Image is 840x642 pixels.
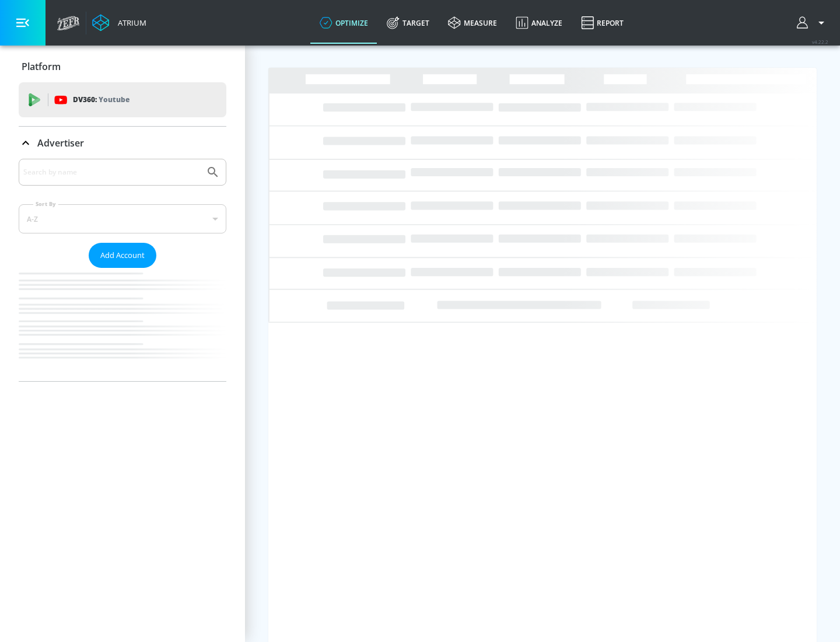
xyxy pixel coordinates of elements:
[377,2,439,44] a: Target
[22,60,61,73] p: Platform
[19,127,226,159] div: Advertiser
[19,159,226,381] div: Advertiser
[310,2,377,44] a: optimize
[100,249,145,262] span: Add Account
[19,204,226,233] div: A-Z
[113,18,146,28] div: Atrium
[19,50,226,83] div: Platform
[33,200,58,208] label: Sort By
[506,2,572,44] a: Analyze
[439,2,506,44] a: measure
[19,268,226,381] nav: list of Advertiser
[812,39,828,45] span: v 4.22.2
[23,165,200,180] input: Search by name
[92,14,146,32] a: Atrium
[99,93,129,106] p: Youtube
[89,243,156,268] button: Add Account
[572,2,633,44] a: Report
[19,82,226,117] div: DV360: Youtube
[37,137,84,149] p: Advertiser
[73,93,129,106] p: DV360:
